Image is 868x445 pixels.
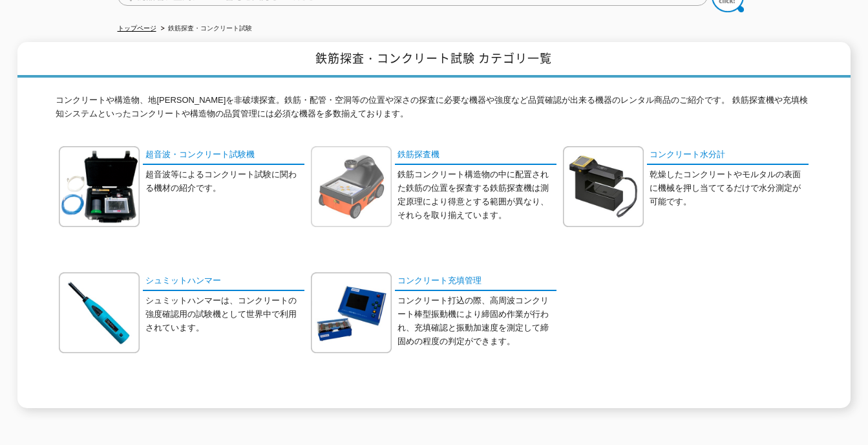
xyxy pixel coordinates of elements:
[143,146,304,165] a: 超音波・コンクリート試験機
[311,146,392,227] img: 鉄筋探査機
[397,168,556,222] p: 鉄筋コンクリート構造物の中に配置された鉄筋の位置を探査する鉄筋探査機は測定原理により得意とする範囲が異なり、それらを取り揃えています。
[59,146,140,227] img: 超音波・コンクリート試験機
[647,146,809,165] a: コンクリート水分計
[143,272,304,291] a: シュミットハンマー
[145,168,304,195] p: 超音波等によるコンクリート試験に関わる機材の紹介です。
[56,94,812,127] p: コンクリートや構造物、地[PERSON_NAME]を非破壊探査。鉄筋・配管・空洞等の位置や深さの探査に必要な機器や強度など品質確認が出来る機器のレンタル商品のご紹介です。 鉄筋探査機や充填検知シ...
[650,168,809,208] p: 乾燥したコンクリートやモルタルの表面に機械を押し当ててるだけで水分測定が可能です。
[118,25,156,32] a: トップページ
[395,272,556,291] a: コンクリート充填管理
[17,42,851,78] h1: 鉄筋探査・コンクリート試験 カテゴリ一覧
[59,272,140,353] img: シュミットハンマー
[145,294,304,334] p: シュミットハンマーは、コンクリートの強度確認用の試験機として世界中で利用されています。
[563,146,644,227] img: コンクリート水分計
[158,22,252,36] li: 鉄筋探査・コンクリート試験
[311,272,392,353] img: コンクリート充填管理
[395,146,556,165] a: 鉄筋探査機
[397,294,556,348] p: コンクリート打込の際、高周波コンクリート棒型振動機により締固め作業が行われ、充填確認と振動加速度を測定して締固めの程度の判定ができます。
